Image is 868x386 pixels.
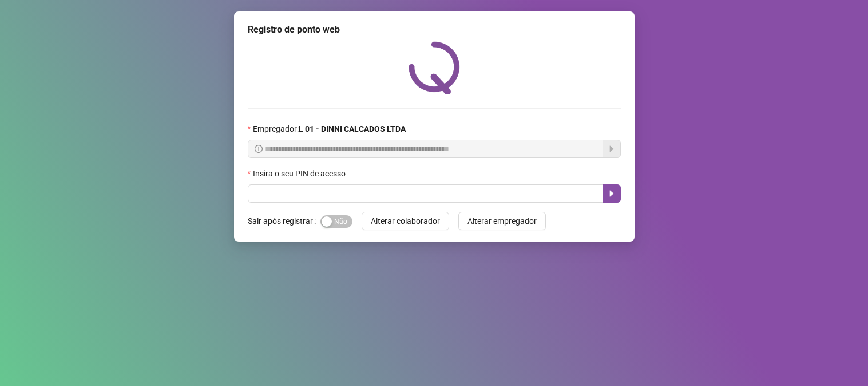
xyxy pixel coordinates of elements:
[607,189,616,198] span: caret-right
[248,212,320,230] label: Sair após registrar
[248,167,353,180] label: Insira o seu PIN de acesso
[248,23,621,37] div: Registro de ponto web
[371,215,440,227] span: Alterar colaborador
[362,212,449,230] button: Alterar colaborador
[409,41,460,94] img: QRPoint
[458,212,546,230] button: Alterar empregador
[255,145,263,153] span: info-circle
[467,215,537,227] span: Alterar empregador
[299,124,406,133] strong: L 01 - DINNI CALCADOS LTDA
[253,123,406,135] span: Empregador :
